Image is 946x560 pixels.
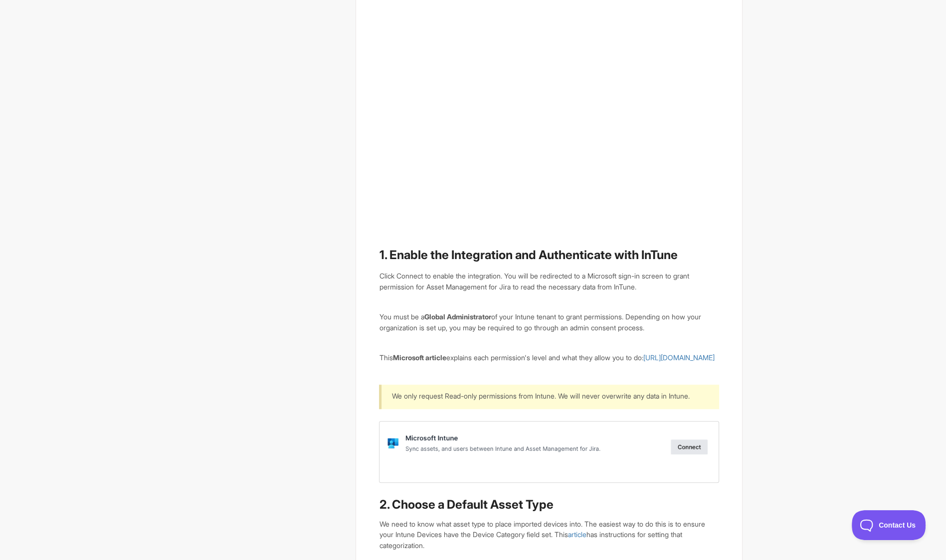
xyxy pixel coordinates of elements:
[643,353,714,362] a: [URL][DOMAIN_NAME]
[379,247,719,263] h2: 1. Enable the Integration and Authenticate with InTune
[391,391,706,402] p: We only request Read-only permissions from Intune. We will never overwrite any data in Intune.
[424,312,491,321] b: Global Administrator
[392,353,446,362] b: Microsoft article
[379,519,719,551] p: We need to know what asset type to place imported devices into. The easiest way to do this is to ...
[379,421,719,483] img: file-GFTLHMNMdG.png
[379,497,719,513] h2: 2. Choose a Default Asset Type
[568,530,586,539] a: article
[379,271,719,292] div: Click Connect to enable the integration. You will be redirected to a Microsoft sign-in screen to ...
[379,352,719,363] p: This explains each permission's level and what they allow you to do:
[852,510,926,540] iframe: Toggle Customer Support
[379,311,719,333] p: You must be a of your Intune tenant to grant permissions. Depending on how your organization is s...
